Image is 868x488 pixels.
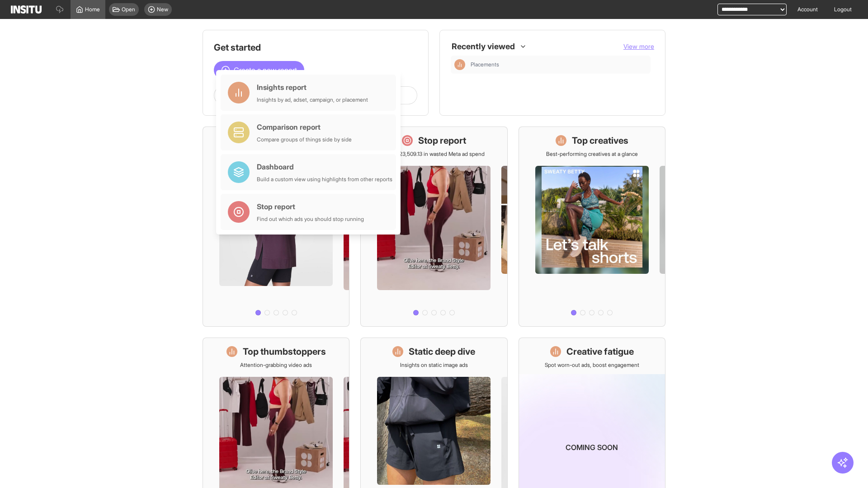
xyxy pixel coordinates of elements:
[471,61,499,68] span: Placements
[409,345,475,358] h1: Static deep dive
[243,345,326,358] h1: Top thumbstoppers
[257,96,368,103] div: Insights by ad, adset, campaign, or placement
[203,127,349,327] a: What's live nowSee all active ads instantly
[257,216,364,223] div: Find out which ads you should stop running
[122,6,135,13] span: Open
[257,176,392,183] div: Build a custom view using highlights from other reports
[257,82,368,93] div: Insights report
[85,6,100,13] span: Home
[11,5,42,14] img: Logo
[418,134,466,147] h1: Stop report
[519,127,665,327] a: Top creativesBest-performing creatives at a glance
[257,201,364,212] div: Stop report
[546,150,638,158] p: Best-performing creatives at a glance
[471,61,647,68] span: Placements
[214,61,304,79] button: Create a new report
[623,42,654,51] button: View more
[257,136,352,143] div: Compare groups of things side by side
[400,361,468,369] p: Insights on static image ads
[623,42,654,50] span: View more
[257,122,352,132] div: Comparison report
[454,59,465,70] div: Insights
[383,150,485,158] p: Save £23,509.13 in wasted Meta ad spend
[214,41,417,54] h1: Get started
[360,127,507,327] a: Stop reportSave £23,509.13 in wasted Meta ad spend
[234,65,297,75] span: Create a new report
[572,134,628,147] h1: Top creatives
[157,6,168,13] span: New
[257,161,392,172] div: Dashboard
[240,361,312,369] p: Attention-grabbing video ads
